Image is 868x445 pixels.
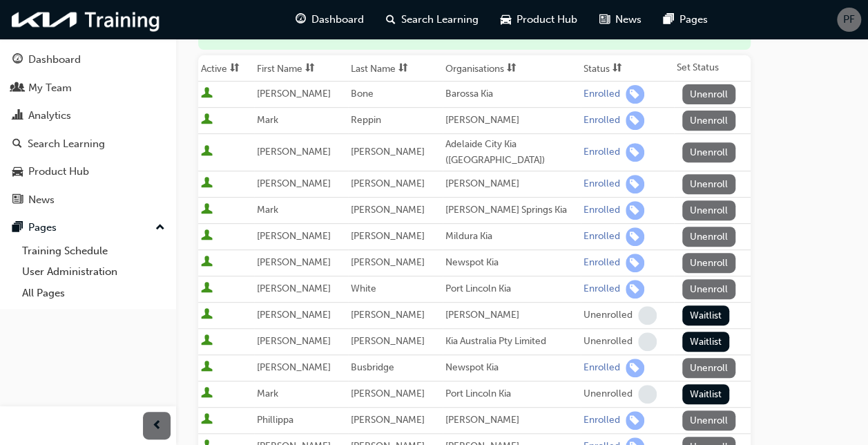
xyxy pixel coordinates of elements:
div: Enrolled [584,114,620,127]
button: Unenroll [682,142,736,162]
span: [PERSON_NAME] [351,414,425,426]
button: Unenroll [682,253,736,273]
span: Busbridge [351,361,394,373]
span: up-icon [155,219,165,237]
span: User is active [201,361,213,375]
span: learningRecordVerb_NONE-icon [638,332,657,351]
span: [PERSON_NAME] [351,204,425,216]
span: User is active [201,203,213,217]
span: Pages [679,12,708,28]
span: learningRecordVerb_ENROLL-icon [626,411,644,430]
span: Mark [257,204,278,216]
span: [PERSON_NAME] [351,388,425,399]
a: Product Hub [6,159,171,184]
span: learningRecordVerb_ENROLL-icon [626,143,644,162]
a: car-iconProduct Hub [490,6,588,34]
th: Toggle SortBy [443,55,581,82]
span: PF [843,12,855,28]
button: Unenroll [682,174,736,194]
span: [PERSON_NAME] [257,361,331,373]
button: Unenroll [682,358,736,378]
span: White [351,283,376,294]
th: Toggle SortBy [348,55,442,82]
button: Unenroll [682,111,736,131]
th: Toggle SortBy [198,55,254,82]
span: learningRecordVerb_ENROLL-icon [626,254,644,272]
span: Bone [351,88,374,100]
span: sorting-icon [507,63,517,75]
span: Reppin [351,114,381,126]
button: Unenroll [682,279,736,299]
span: User is active [201,413,213,427]
div: Enrolled [584,146,620,159]
div: Unenrolled [584,335,633,348]
div: [PERSON_NAME] [445,307,578,323]
span: [PERSON_NAME] [351,335,425,347]
span: [PERSON_NAME] [351,230,425,242]
button: Unenroll [682,84,736,104]
div: Port Lincoln Kia [445,281,578,297]
button: Unenroll [682,227,736,247]
a: Training Schedule [17,240,171,262]
button: Waitlist [682,384,730,404]
div: My Team [28,80,72,96]
span: sorting-icon [230,63,240,75]
span: search-icon [12,138,22,151]
span: learningRecordVerb_ENROLL-icon [626,85,644,104]
div: Enrolled [584,230,620,243]
span: User is active [201,145,213,159]
div: Enrolled [584,178,620,191]
span: User is active [201,308,213,322]
div: [PERSON_NAME] [445,176,578,192]
button: Unenroll [682,200,736,220]
span: User is active [201,229,213,243]
div: Dashboard [28,52,81,68]
div: Kia Australia Pty Limited [445,334,578,350]
div: Mildura Kia [445,229,578,245]
a: Search Learning [6,131,171,157]
span: news-icon [599,11,610,28]
div: Enrolled [584,256,620,269]
span: news-icon [12,194,23,207]
div: Search Learning [28,136,105,152]
span: User is active [201,113,213,127]
span: [PERSON_NAME] [257,335,331,347]
span: prev-icon [152,417,162,435]
div: Product Hub [28,164,89,180]
span: learningRecordVerb_ENROLL-icon [626,359,644,377]
th: Set Status [674,55,751,82]
a: guage-iconDashboard [284,6,375,34]
span: Dashboard [311,12,364,28]
span: [PERSON_NAME] [257,256,331,268]
div: Enrolled [584,414,620,427]
span: [PERSON_NAME] [257,309,331,321]
span: learningRecordVerb_ENROLL-icon [626,280,644,299]
div: Unenrolled [584,309,633,322]
span: learningRecordVerb_ENROLL-icon [626,175,644,193]
span: car-icon [501,11,511,28]
span: learningRecordVerb_NONE-icon [638,385,657,404]
button: PF [837,8,861,32]
span: [PERSON_NAME] [257,88,331,100]
div: Analytics [28,108,71,124]
button: DashboardMy TeamAnalyticsSearch LearningProduct HubNews [6,44,171,215]
div: Barossa Kia [445,86,578,102]
span: learningRecordVerb_ENROLL-icon [626,227,644,246]
button: Pages [6,215,171,240]
span: learningRecordVerb_ENROLL-icon [626,201,644,220]
span: [PERSON_NAME] [351,309,425,321]
span: User is active [201,334,213,348]
span: sorting-icon [398,63,408,75]
a: pages-iconPages [653,6,719,34]
div: Unenrolled [584,388,633,401]
span: sorting-icon [613,63,622,75]
button: Waitlist [682,305,730,325]
a: User Administration [17,261,171,283]
span: Mark [257,388,278,399]
a: My Team [6,75,171,101]
div: [PERSON_NAME] [445,413,578,428]
a: kia-training [7,6,166,34]
div: Newspot Kia [445,360,578,376]
span: User is active [201,87,213,101]
span: car-icon [12,166,23,178]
